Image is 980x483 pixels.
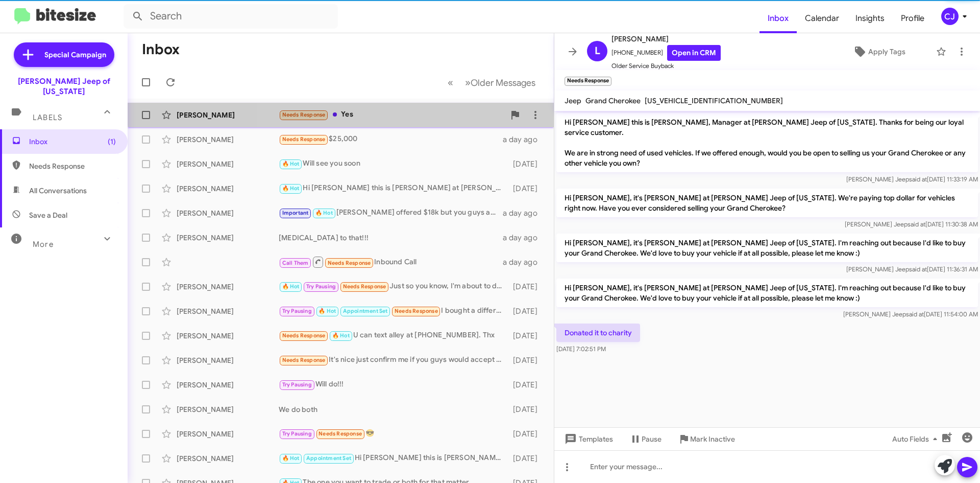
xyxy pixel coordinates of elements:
p: Hi [PERSON_NAME] this is [PERSON_NAME], Manager at [PERSON_NAME] Jeep of [US_STATE]. Thanks for b... [556,113,978,172]
a: Special Campaign [14,42,114,67]
div: U can text alley at [PHONE_NUMBER]. Thx [279,330,508,341]
button: Next [459,72,542,93]
span: said at [909,175,927,183]
a: Open in CRM [667,45,721,61]
button: CJ [933,8,969,25]
div: $25,000 [279,133,503,145]
div: [PERSON_NAME] [177,306,279,316]
span: Older Service Buyback [611,61,721,71]
div: Hi [PERSON_NAME] this is [PERSON_NAME] at [PERSON_NAME] Jeep of [US_STATE]. Just wanted to follow... [279,182,508,194]
div: [PERSON_NAME] [177,453,279,464]
div: [PERSON_NAME] [177,208,279,218]
span: Try Pausing [282,308,312,314]
span: said at [906,310,924,318]
span: [PERSON_NAME] [611,33,721,45]
div: I bought a different vehicle I bought a brand new suv for what you wanted for the used compass [279,305,508,317]
span: L [595,43,600,59]
div: a day ago [503,134,546,145]
span: Needs Response [29,161,116,171]
span: Special Campaign [44,50,106,60]
div: [DATE] [508,380,546,390]
button: Auto Fields [884,430,949,448]
div: [DATE] [508,306,546,316]
div: [PERSON_NAME] [177,380,279,390]
div: a day ago [503,257,546,267]
span: Try Pausing [282,430,312,437]
span: Appointment Set [306,455,351,462]
span: » [465,76,471,89]
span: Try Pausing [282,381,312,388]
h1: Inbox [142,41,180,58]
span: « [448,76,453,89]
span: 🔥 Hot [315,210,333,216]
span: [PERSON_NAME] Jeep [DATE] 11:30:38 AM [845,220,978,228]
div: [MEDICAL_DATA] to that!!! [279,233,503,243]
div: [DATE] [508,355,546,365]
p: Hi [PERSON_NAME], it's [PERSON_NAME] at [PERSON_NAME] Jeep of [US_STATE]. I'm reaching out becaus... [556,279,978,307]
a: Profile [893,4,933,33]
div: [PERSON_NAME] [177,355,279,365]
span: [DATE] 7:02:51 PM [556,345,606,353]
span: Older Messages [471,77,535,88]
span: Save a Deal [29,210,67,220]
div: [DATE] [508,429,546,439]
button: Apply Tags [826,42,931,61]
span: Mark Inactive [690,430,735,448]
div: [DATE] [508,404,546,415]
a: Insights [847,4,893,33]
div: [DATE] [508,453,546,464]
span: All Conversations [29,186,87,196]
span: Needs Response [282,136,326,143]
span: [PHONE_NUMBER] [611,45,721,61]
span: Templates [562,430,613,448]
div: [DATE] [508,159,546,169]
span: Labels [33,113,62,122]
button: Previous [442,72,459,93]
div: [PERSON_NAME] [177,183,279,194]
div: [PERSON_NAME] [177,282,279,292]
span: 🔥 Hot [282,283,300,290]
a: Calendar [797,4,847,33]
span: More [33,240,54,249]
div: [DATE] [508,282,546,292]
span: Inbox [759,4,797,33]
div: CJ [941,8,959,25]
span: Call Them [282,260,309,266]
span: Grand Cherokee [585,96,641,105]
button: Mark Inactive [670,430,743,448]
div: Hi [PERSON_NAME] this is [PERSON_NAME] at [PERSON_NAME] Jeep of [US_STATE]. Just wanted to follow... [279,452,508,464]
span: [PERSON_NAME] Jeep [DATE] 11:33:19 AM [846,175,978,183]
span: Needs Response [318,430,362,437]
span: Inbox [29,136,116,147]
span: Jeep [565,96,581,105]
button: Templates [554,430,621,448]
span: Needs Response [282,332,326,339]
div: Will do!!! [279,379,508,390]
span: [PERSON_NAME] Jeep [DATE] 11:54:00 AM [843,310,978,318]
span: said at [909,265,927,273]
span: 🔥 Hot [318,308,336,314]
div: [PERSON_NAME] [177,429,279,439]
span: Apply Tags [868,42,905,61]
span: 🔥 Hot [282,160,300,167]
div: [PERSON_NAME] [177,134,279,145]
nav: Page navigation example [442,72,542,93]
span: Important [282,210,309,216]
span: Needs Response [328,260,371,266]
span: Pause [642,430,661,448]
div: [PERSON_NAME] [177,159,279,169]
div: [PERSON_NAME] [177,233,279,243]
small: Needs Response [565,77,611,86]
span: [PERSON_NAME] Jeep [DATE] 11:36:31 AM [846,265,978,273]
div: [DATE] [508,331,546,341]
span: Needs Response [395,308,438,314]
div: It's nice just confirm me if you guys would accept the trade in [279,354,508,366]
span: Needs Response [282,357,326,363]
span: 🔥 Hot [332,332,350,339]
div: a day ago [503,233,546,243]
input: Search [124,4,338,29]
button: Pause [621,430,670,448]
p: Donated it to charity [556,324,640,342]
